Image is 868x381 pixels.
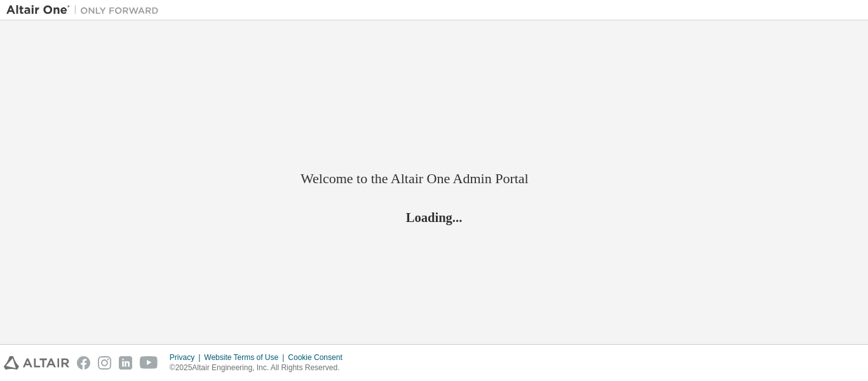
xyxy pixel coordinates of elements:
h2: Loading... [301,209,567,225]
p: © 2025 Altair Engineering, Inc. All Rights Reserved. [170,363,350,373]
h2: Welcome to the Altair One Admin Portal [301,170,567,188]
img: altair_logo.svg [4,356,69,370]
img: instagram.svg [98,356,111,370]
img: facebook.svg [77,356,90,370]
div: Website Terms of Use [204,352,288,363]
div: Privacy [170,352,204,363]
div: Cookie Consent [288,352,349,363]
img: linkedin.svg [119,356,132,370]
img: Altair One [6,4,165,17]
img: youtube.svg [140,356,158,370]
